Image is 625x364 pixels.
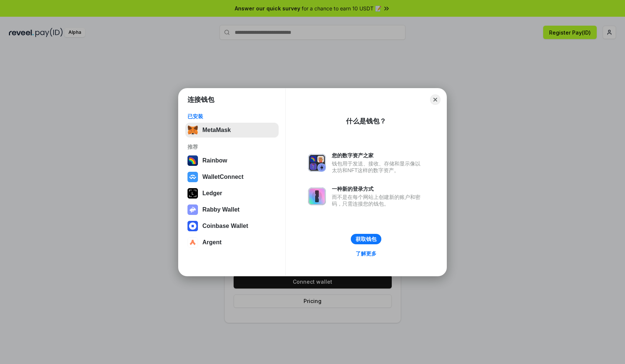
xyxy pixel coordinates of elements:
[332,194,424,207] div: 而不是在每个网站上创建新的账户和密码，只需连接您的钱包。
[187,113,276,120] div: 已安装
[187,204,198,215] img: svg+xml,%3Csvg%20xmlns%3D%22http%3A%2F%2Fwww.w3.org%2F2000%2Fsvg%22%20fill%3D%22none%22%20viewBox...
[308,154,326,172] img: svg+xml,%3Csvg%20xmlns%3D%22http%3A%2F%2Fwww.w3.org%2F2000%2Fsvg%22%20fill%3D%22none%22%20viewBox...
[187,125,198,135] img: svg+xml,%3Csvg%20fill%3D%22none%22%20height%3D%2233%22%20viewBox%3D%220%200%2035%2033%22%20width%...
[187,144,276,150] div: 推荐
[430,94,440,105] button: Close
[308,187,326,205] img: svg+xml,%3Csvg%20xmlns%3D%22http%3A%2F%2Fwww.w3.org%2F2000%2Fsvg%22%20fill%3D%22none%22%20viewBox...
[202,157,227,164] div: Rainbow
[185,219,279,233] button: Coinbase Wallet
[187,155,198,166] img: svg+xml,%3Csvg%20width%3D%22120%22%20height%3D%22120%22%20viewBox%3D%220%200%20120%20120%22%20fil...
[185,235,279,250] button: Argent
[185,202,279,217] button: Rabby Wallet
[202,174,244,180] div: WalletConnect
[332,152,424,159] div: 您的数字资产之家
[202,127,231,133] div: MetaMask
[346,117,386,126] div: 什么是钱包？
[351,234,381,244] button: 获取钱包
[185,170,279,184] button: WalletConnect
[202,190,222,197] div: Ledger
[187,172,198,182] img: svg+xml,%3Csvg%20width%3D%2228%22%20height%3D%2228%22%20viewBox%3D%220%200%2028%2028%22%20fill%3D...
[187,95,214,104] h1: 连接钱包
[202,239,222,246] div: Argent
[185,123,279,138] button: MetaMask
[332,160,424,174] div: 钱包用于发送、接收、存储和显示像以太坊和NFT这样的数字资产。
[351,249,381,258] a: 了解更多
[332,186,424,192] div: 一种新的登录方式
[187,237,198,248] img: svg+xml,%3Csvg%20width%3D%2228%22%20height%3D%2228%22%20viewBox%3D%220%200%2028%2028%22%20fill%3D...
[185,153,279,168] button: Rainbow
[202,223,248,229] div: Coinbase Wallet
[187,221,198,231] img: svg+xml,%3Csvg%20width%3D%2228%22%20height%3D%2228%22%20viewBox%3D%220%200%2028%2028%22%20fill%3D...
[356,236,376,242] div: 获取钱包
[202,206,240,213] div: Rabby Wallet
[356,250,376,257] div: 了解更多
[187,188,198,199] img: svg+xml,%3Csvg%20xmlns%3D%22http%3A%2F%2Fwww.w3.org%2F2000%2Fsvg%22%20width%3D%2228%22%20height%3...
[185,186,279,201] button: Ledger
